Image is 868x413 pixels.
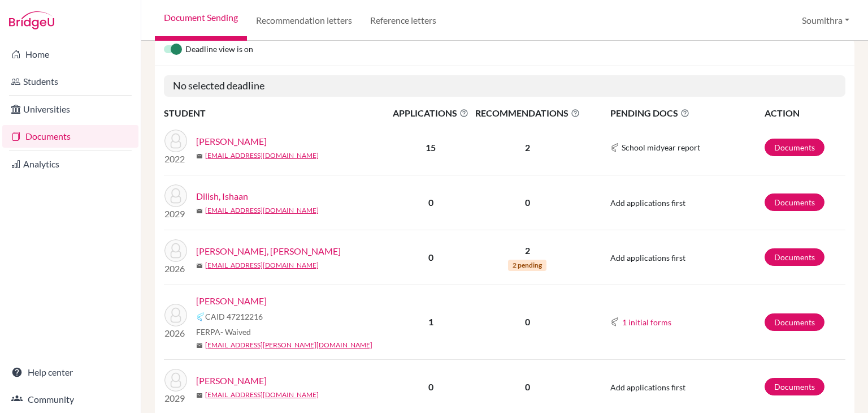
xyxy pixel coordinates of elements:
p: 2022 [164,152,187,166]
img: Dilish, Ishaan [164,184,187,207]
b: 0 [428,381,433,392]
img: Common App logo [196,312,205,321]
img: Bridge-U [9,11,54,29]
a: [PERSON_NAME] [196,374,267,388]
p: 0 [472,196,583,209]
th: ACTION [764,106,845,121]
a: Documents [765,139,824,156]
a: Home [2,43,138,66]
button: Soumithra [797,10,854,31]
span: mail [196,392,203,399]
a: [EMAIL_ADDRESS][PERSON_NAME][DOMAIN_NAME] [205,340,372,350]
a: [EMAIL_ADDRESS][DOMAIN_NAME] [205,260,319,270]
p: 2029 [164,392,187,405]
span: Add applications first [610,253,685,263]
h5: No selected deadline [164,75,845,97]
b: 0 [428,252,433,263]
span: mail [196,263,203,269]
img: Cariappa, Ishaan [164,130,187,152]
span: Deadline view is on [185,43,253,57]
img: Common App logo [610,317,619,326]
a: [PERSON_NAME] [196,294,267,308]
span: Add applications first [610,382,685,392]
p: 0 [472,315,583,329]
img: Nikhil Yathiraj, Ishaan [164,239,187,262]
a: Documents [765,378,824,395]
a: Help center [2,361,138,384]
button: 1 initial forms [622,316,672,329]
a: Universities [2,98,138,121]
a: Students [2,70,138,93]
a: [PERSON_NAME] [196,135,267,148]
th: STUDENT [164,106,390,121]
img: Roy, Ishaan [164,304,187,326]
a: Documents [765,193,824,211]
p: 2026 [164,326,187,340]
img: Sinha, Ishaan [164,369,187,392]
span: FERPA [196,326,251,338]
p: 2029 [164,207,187,221]
a: [EMAIL_ADDRESS][DOMAIN_NAME] [205,390,319,400]
span: PENDING DOCS [610,106,763,120]
span: 2 pending [508,260,546,271]
span: Add applications first [610,198,685,208]
span: APPLICATIONS [390,106,471,120]
a: Documents [765,248,824,266]
span: mail [196,153,203,160]
p: 2 [472,244,583,257]
a: [PERSON_NAME], [PERSON_NAME] [196,244,341,258]
span: - Waived [220,327,251,337]
a: [EMAIL_ADDRESS][DOMAIN_NAME] [205,150,319,161]
img: Common App logo [610,143,619,152]
span: mail [196,208,203,214]
a: Analytics [2,153,138,175]
b: 0 [428,197,433,208]
span: RECOMMENDATIONS [472,106,583,120]
p: 2 [472,141,583,154]
a: Community [2,388,138,411]
a: [EMAIL_ADDRESS][DOMAIN_NAME] [205,205,319,216]
p: 2026 [164,262,187,276]
span: CAID 47212216 [205,311,263,322]
span: mail [196,342,203,349]
b: 15 [426,142,436,153]
a: Dilish, Ishaan [196,190,248,203]
a: Documents [2,125,138,148]
p: 0 [472,380,583,394]
span: School midyear report [622,141,700,153]
a: Documents [765,313,824,331]
b: 1 [428,316,433,327]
